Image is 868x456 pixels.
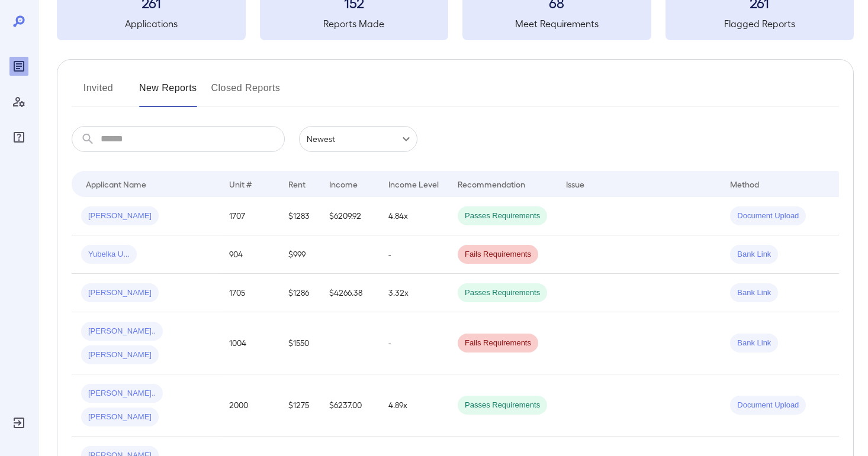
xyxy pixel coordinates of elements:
span: Bank Link [730,249,778,260]
td: $1286 [279,274,320,312]
span: [PERSON_NAME] [81,350,159,361]
span: Fails Requirements [458,249,538,260]
td: 904 [220,235,279,274]
div: Reports [9,57,28,76]
div: Issue [566,177,585,191]
td: $1275 [279,374,320,436]
span: Yubelka U... [81,249,137,260]
button: Closed Reports [211,79,281,107]
button: Invited [72,79,125,107]
td: 1707 [220,197,279,235]
span: Passes Requirements [458,287,547,299]
td: $1283 [279,197,320,235]
button: New Reports [139,79,197,107]
td: 4.89x [379,374,448,436]
span: [PERSON_NAME] [81,412,159,423]
div: Applicant Name [86,177,146,191]
td: 4.84x [379,197,448,235]
div: Income Level [388,177,439,191]
span: Bank Link [730,338,778,349]
td: 1705 [220,274,279,312]
span: Passes Requirements [458,211,547,222]
h5: Reports Made [260,17,449,31]
h5: Flagged Reports [666,17,854,31]
div: Rent [288,177,307,191]
h5: Meet Requirements [462,17,651,31]
td: $4266.38 [320,274,379,312]
span: Document Upload [730,400,806,411]
td: - [379,235,448,274]
div: Unit # [229,177,252,191]
div: FAQ [9,128,28,147]
div: Recommendation [458,177,525,191]
span: Bank Link [730,287,778,299]
div: Log Out [9,413,28,432]
span: [PERSON_NAME] [81,287,159,299]
div: Income [329,177,358,191]
td: - [379,312,448,374]
div: Newest [299,126,417,152]
td: $6209.92 [320,197,379,235]
span: [PERSON_NAME] [81,211,159,222]
h5: Applications [57,17,246,31]
td: $1550 [279,312,320,374]
td: $6237.00 [320,374,379,436]
span: [PERSON_NAME].. [81,388,163,399]
span: [PERSON_NAME].. [81,326,163,337]
span: Document Upload [730,211,806,222]
span: Fails Requirements [458,338,538,349]
span: Passes Requirements [458,400,547,411]
td: $999 [279,235,320,274]
td: 3.32x [379,274,448,312]
div: Method [730,177,759,191]
td: 1004 [220,312,279,374]
div: Manage Users [9,92,28,111]
td: 2000 [220,374,279,436]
